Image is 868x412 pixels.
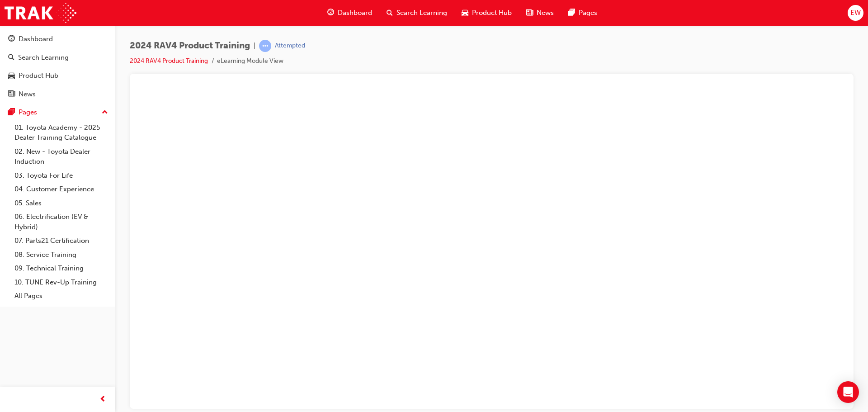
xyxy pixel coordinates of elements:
a: 04. Customer Experience [11,182,112,196]
a: 09. Technical Training [11,261,112,275]
span: news-icon [8,90,15,99]
a: news-iconNews [519,4,561,22]
span: prev-icon [99,394,106,405]
span: pages-icon [568,7,575,19]
button: Pages [4,104,112,121]
a: 03. Toyota For Life [11,169,112,183]
span: 2024 RAV4 Product Training [130,41,250,51]
a: car-iconProduct Hub [454,4,519,22]
a: 07. Parts21 Certification [11,234,112,248]
span: Search Learning [396,8,447,18]
div: Search Learning [18,52,69,63]
div: Dashboard [19,34,53,44]
a: 08. Service Training [11,248,112,262]
img: Trak [5,3,76,23]
span: news-icon [526,7,533,19]
a: search-iconSearch Learning [379,4,454,22]
a: 01. Toyota Academy - 2025 Dealer Training Catalogue [11,121,112,145]
a: 10. TUNE Rev-Up Training [11,275,112,289]
span: learningRecordVerb_ATTEMPT-icon [259,40,271,52]
span: search-icon [387,7,393,19]
span: Pages [579,8,597,18]
span: Product Hub [472,8,512,18]
span: search-icon [8,54,14,62]
span: up-icon [102,107,108,118]
span: guage-icon [8,35,15,43]
button: DashboardSearch LearningProduct HubNews [4,29,112,104]
a: Dashboard [4,31,112,47]
span: | [254,41,255,51]
span: pages-icon [8,109,15,117]
div: Open Intercom Messenger [837,381,859,403]
a: News [4,86,112,103]
span: car-icon [8,72,15,80]
a: guage-iconDashboard [320,4,379,22]
a: 06. Electrification (EV & Hybrid) [11,210,112,234]
span: News [537,8,554,18]
button: EW [848,5,863,21]
span: Dashboard [338,8,372,18]
div: Attempted [275,42,305,50]
a: 05. Sales [11,196,112,210]
span: car-icon [462,7,468,19]
span: EW [850,8,861,18]
span: guage-icon [327,7,334,19]
div: Pages [19,107,37,118]
a: pages-iconPages [561,4,604,22]
div: Product Hub [19,71,58,81]
a: Product Hub [4,67,112,84]
a: 2024 RAV4 Product Training [130,57,208,65]
div: News [19,89,36,99]
li: eLearning Module View [217,56,283,66]
a: 02. New - Toyota Dealer Induction [11,145,112,169]
a: All Pages [11,289,112,303]
a: Search Learning [4,49,112,66]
